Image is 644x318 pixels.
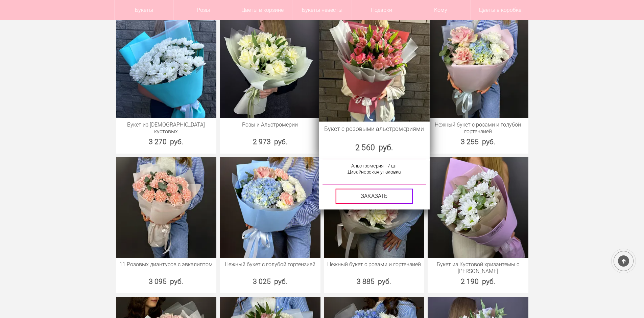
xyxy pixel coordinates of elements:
[119,121,213,135] a: Букет из [DEMOGRAPHIC_DATA] кустовых
[220,276,320,287] div: 3 025 руб.
[319,10,429,121] img: Букет с розовыми альстромериями
[323,125,426,133] a: Букет с розовыми альстромериями
[116,137,217,147] div: 3 270 руб.
[431,261,525,275] a: Букет из Кустовой хризантемы с [PERSON_NAME]
[431,121,525,135] a: Нежный букет с розами и голубой гортензией
[223,121,317,128] a: Розы и Альстромерии
[428,276,528,287] div: 2 190 руб.
[220,157,320,258] img: Нежный букет с голубой гортензией
[116,157,217,258] img: 11 Розовых диантусов с эвкалиптом
[327,261,421,268] a: Нежный букет с розами и гортензией
[428,18,528,118] img: Нежный букет с розами и голубой гортензией
[319,142,429,153] div: 2 560 руб.
[223,261,317,268] a: Нежный букет с голубой гортензией
[428,137,528,147] div: 3 255 руб.
[324,276,425,287] div: 3 885 руб.
[116,276,217,287] div: 3 095 руб.
[220,18,320,118] img: Розы и Альстромерии
[116,18,217,118] img: Букет из хризантем кустовых
[220,137,320,147] div: 2 973 руб.
[322,159,426,185] div: Альстромерия - 7 шт Дизайнерская упаковка
[428,157,528,258] img: Букет из Кустовой хризантемы с Зеленью
[119,261,213,268] a: 11 Розовых диантусов с эвкалиптом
